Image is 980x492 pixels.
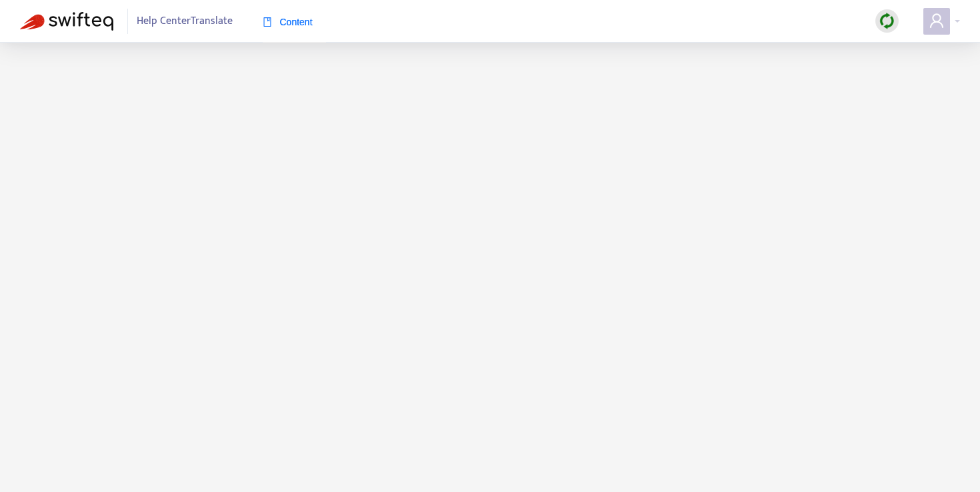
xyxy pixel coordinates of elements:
[263,17,313,27] span: Content
[263,17,272,27] span: book
[20,12,113,31] img: Swifteq
[137,9,233,34] span: Help Center Translate
[929,13,945,29] span: user
[879,13,895,29] img: sync.dc5367851b00ba804db3.png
